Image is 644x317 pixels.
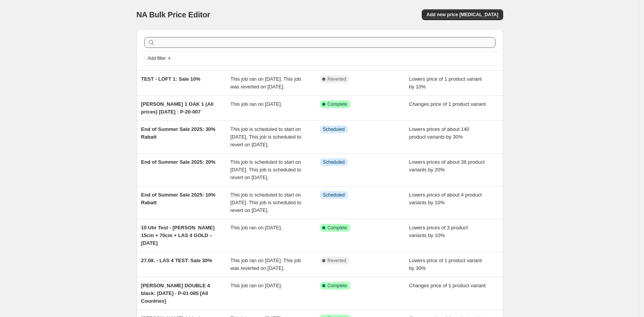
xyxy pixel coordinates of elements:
span: End of Summer Sale 2025: 20% [141,159,216,165]
span: [PERSON_NAME] 1 OAK 1 (All prices) [DATE] : P-20-007 [141,101,214,115]
span: Lowers prices of about 4 product variants by 10% [409,192,482,205]
span: Scheduled [323,159,345,165]
button: Add new price [MEDICAL_DATA] [422,9,503,20]
button: Add filter [144,54,175,63]
span: Scheduled [323,126,345,132]
span: This job is scheduled to start on [DATE]. This job is scheduled to revert on [DATE]. [230,126,301,147]
span: End of Summer Sale 2025: 30% Rabatt [141,126,216,140]
span: Add filter [148,55,166,61]
span: This job is scheduled to start on [DATE]. This job is scheduled to revert on [DATE]. [230,192,301,213]
span: Lowers prices of about 38 product variants by 20% [409,159,485,173]
span: Reverted [328,76,347,82]
span: This job ran on [DATE]. This job was reverted on [DATE]. [230,258,301,271]
span: Add new price [MEDICAL_DATA] [426,12,498,18]
span: This job is scheduled to start on [DATE]. This job is scheduled to revert on [DATE]. [230,159,301,180]
span: Complete [328,101,347,107]
span: 10 Uhr Test - [PERSON_NAME] 15cm + 70cm + LAS 4 GOLD – [DATE] [141,225,215,246]
span: TEST - LOFT 1: Sale 10% [141,76,201,82]
span: This job ran on [DATE]. [230,283,282,288]
span: Lowers prices of about 140 product variants by 30% [409,126,469,140]
span: Changes price of 1 product variant [409,283,486,288]
span: 27.08. - LAS 4 TEST: Sale 30% [141,258,212,263]
span: Lowers price of 1 product variant by 10% [409,76,482,90]
span: Lowers price of 1 product variant by 30% [409,258,482,271]
span: Lowers prices of 3 product variants by 10% [409,225,468,238]
span: Scheduled [323,192,345,198]
span: Complete [328,283,347,289]
span: This job ran on [DATE]. [230,225,282,231]
span: This job ran on [DATE]. [230,101,282,107]
span: End of Summer Sale 2025: 10% Rabatt [141,192,216,205]
span: Changes price of 1 product variant [409,101,486,107]
span: This job ran on [DATE]. This job was reverted on [DATE]. [230,76,301,90]
span: Complete [328,225,347,231]
span: [PERSON_NAME] DOUBLE 4 black: [DATE] - P-01-085 [All Countries] [141,283,210,304]
span: NA Bulk Price Editor [137,10,210,19]
span: Reverted [328,258,347,264]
